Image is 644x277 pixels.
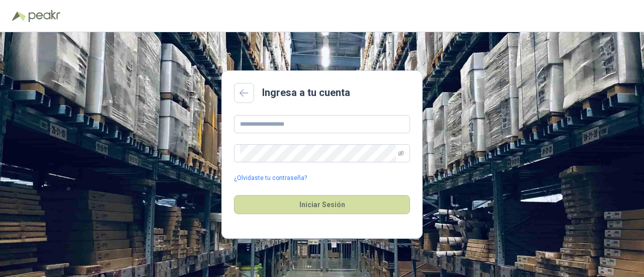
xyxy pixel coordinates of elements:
img: Peakr [28,10,60,22]
button: Iniciar Sesión [234,195,410,214]
img: Logo [12,11,26,21]
span: eye-invisible [398,150,404,156]
a: ¿Olvidaste tu contraseña? [234,173,307,183]
h2: Ingresa a tu cuenta [262,85,350,101]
